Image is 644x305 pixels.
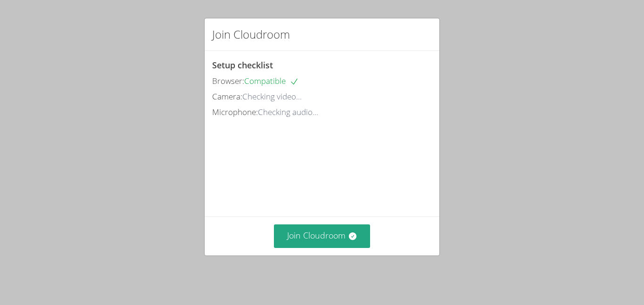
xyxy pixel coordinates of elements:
[212,91,242,102] span: Camera:
[212,59,273,71] span: Setup checklist
[212,75,244,86] span: Browser:
[258,107,318,117] span: Checking audio...
[212,107,258,117] span: Microphone:
[212,26,290,43] h2: Join Cloudroom
[242,91,302,102] span: Checking video...
[244,75,299,86] span: Compatible
[274,224,371,247] button: Join Cloudroom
